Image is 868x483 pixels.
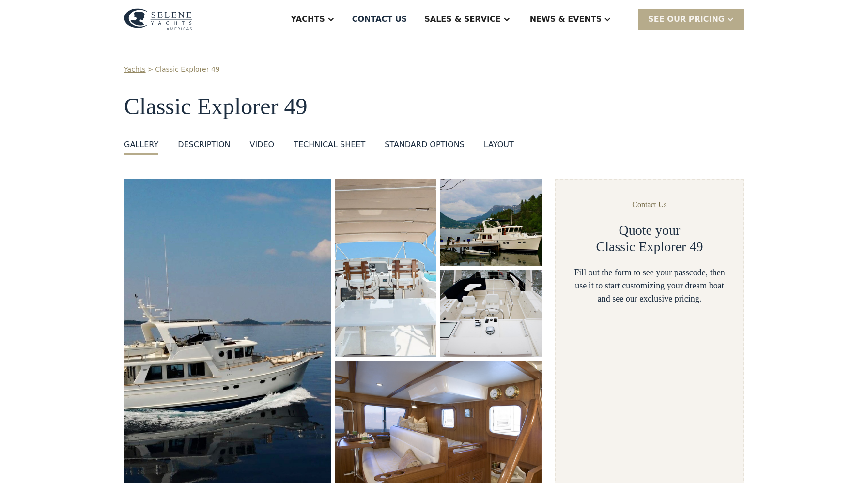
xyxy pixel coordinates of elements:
a: standard options [385,139,465,155]
img: 50 foot motor yacht [440,270,542,357]
div: Sales & Service [424,14,500,25]
div: > [148,64,154,75]
img: logo [124,8,192,30]
a: open lightbox [335,179,436,357]
div: News & EVENTS [530,14,602,25]
div: standard options [385,139,465,151]
div: layout [484,139,514,151]
div: DESCRIPTION [178,139,230,151]
a: layout [484,139,514,155]
img: 50 foot motor yacht [440,179,542,266]
a: VIDEO [249,139,274,155]
h2: Quote your [619,222,681,239]
h2: Classic Explorer 49 [596,239,703,255]
div: Contact US [352,14,407,25]
a: Technical sheet [294,139,365,155]
div: Yachts [291,14,325,25]
div: Technical sheet [294,139,365,151]
a: open lightbox [440,179,542,266]
div: SEE Our Pricing [638,9,744,30]
a: Classic Explorer 49 [155,64,219,75]
div: VIDEO [249,139,274,151]
div: Fill out the form to see your passcode, then use it to start customizing your dream boat and see ... [572,266,728,305]
a: open lightbox [440,270,542,357]
a: GALLERY [124,139,158,155]
div: Contact Us [632,199,667,211]
a: Yachts [124,64,146,75]
a: DESCRIPTION [178,139,230,155]
h1: Classic Explorer 49 [124,94,744,120]
div: GALLERY [124,139,158,151]
div: SEE Our Pricing [648,14,725,25]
